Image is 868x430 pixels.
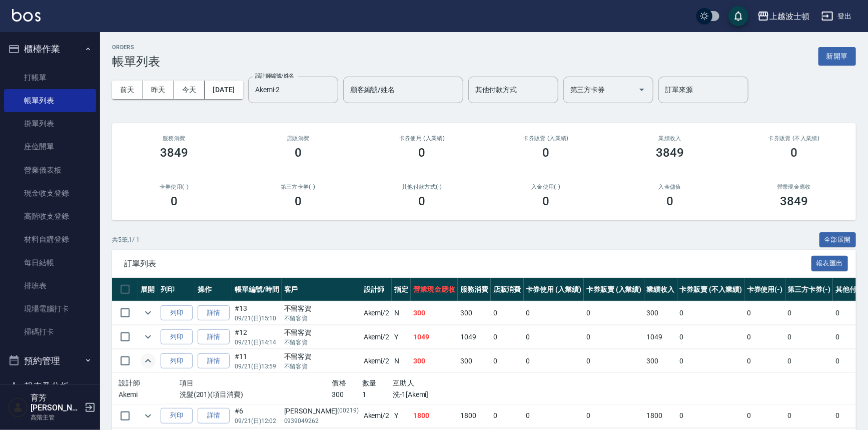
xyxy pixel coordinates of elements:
[161,353,193,369] button: 列印
[4,205,96,228] a: 高階收支登錄
[411,278,458,301] th: 營業現金應收
[124,259,811,269] span: 訂單列表
[4,297,96,320] a: 現場電腦打卡
[198,305,230,321] a: 詳情
[4,112,96,135] a: 掛單列表
[112,235,140,244] p: 共 5 筆, 1 / 1
[361,301,392,325] td: Akemi /2
[198,408,230,423] a: 詳情
[124,135,224,142] h3: 服務消費
[362,389,393,400] p: 1
[337,406,359,416] p: (00219)
[644,301,677,325] td: 300
[161,305,193,321] button: 列印
[8,397,28,417] img: Person
[817,7,856,26] button: 登出
[284,314,359,323] p: 不留客資
[785,278,833,301] th: 第三方卡券(-)
[4,274,96,297] a: 排班表
[255,72,294,80] label: 設計師編號/姓名
[744,301,785,325] td: 0
[195,278,232,301] th: 操作
[180,379,194,387] span: 項目
[411,325,458,349] td: 1049
[744,278,785,301] th: 卡券使用(-)
[171,194,178,208] h3: 0
[31,393,82,413] h5: 育芳[PERSON_NAME]
[491,349,524,373] td: 0
[112,81,143,99] button: 前天
[112,44,160,51] h2: ORDERS
[811,258,848,268] a: 報表匯出
[524,404,584,427] td: 0
[141,353,156,368] button: expand row
[141,305,156,320] button: expand row
[198,353,230,369] a: 詳情
[4,251,96,274] a: 每日結帳
[4,159,96,182] a: 營業儀表板
[411,404,458,427] td: 1800
[332,379,346,387] span: 價格
[284,362,359,371] p: 不留客資
[666,194,673,208] h3: 0
[524,349,584,373] td: 0
[392,301,411,325] td: N
[4,348,96,374] button: 預約管理
[644,278,677,301] th: 業績收入
[728,6,748,26] button: save
[180,389,332,400] p: 洗髮(201)(項目消費)
[524,325,584,349] td: 0
[141,329,156,344] button: expand row
[361,404,392,427] td: Akemi /2
[361,349,392,373] td: Akemi /2
[584,301,644,325] td: 0
[677,301,744,325] td: 0
[458,404,491,427] td: 1800
[141,408,156,423] button: expand row
[584,404,644,427] td: 0
[393,379,414,387] span: 互助人
[4,228,96,251] a: 材料自購登錄
[295,146,302,160] h3: 0
[372,184,472,190] h2: 其他付款方式(-)
[161,329,193,345] button: 列印
[496,135,596,142] h2: 卡券販賣 (入業績)
[491,301,524,325] td: 0
[491,278,524,301] th: 店販消費
[248,184,348,190] h2: 第三方卡券(-)
[284,338,359,347] p: 不留客資
[785,301,833,325] td: 0
[248,135,348,142] h2: 店販消費
[161,408,193,423] button: 列印
[198,329,230,345] a: 詳情
[542,146,549,160] h3: 0
[458,301,491,325] td: 300
[235,314,279,323] p: 09/21 (日) 15:10
[235,362,279,371] p: 09/21 (日) 13:59
[232,404,282,427] td: #6
[744,404,785,427] td: 0
[744,349,785,373] td: 0
[790,146,797,160] h3: 0
[819,232,856,248] button: 全部展開
[419,194,426,208] h3: 0
[677,278,744,301] th: 卡券販賣 (不入業績)
[780,194,808,208] h3: 3849
[491,404,524,427] td: 0
[138,278,158,301] th: 展開
[644,325,677,349] td: 1049
[372,135,472,142] h2: 卡券使用 (入業績)
[524,278,584,301] th: 卡券使用 (入業績)
[620,135,720,142] h2: 業績收入
[584,325,644,349] td: 0
[496,184,596,190] h2: 入金使用(-)
[332,389,362,400] p: 300
[232,349,282,373] td: #11
[458,349,491,373] td: 300
[419,146,426,160] h3: 0
[232,301,282,325] td: #13
[785,325,833,349] td: 0
[769,10,809,23] div: 上越波士頓
[361,278,392,301] th: 設計師
[158,278,195,301] th: 列印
